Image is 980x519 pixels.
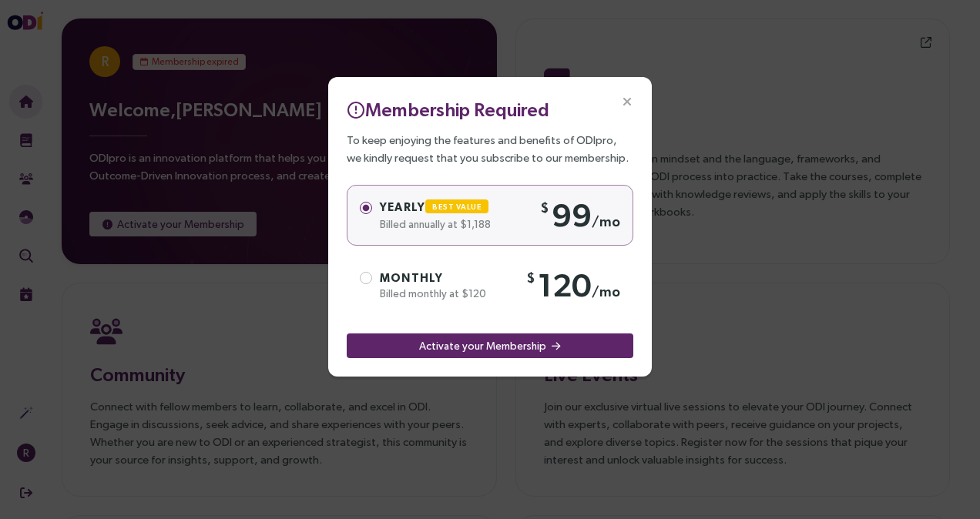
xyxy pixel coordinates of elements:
[380,271,443,284] span: Monthly
[347,95,633,123] h3: Membership Required
[380,287,486,300] span: Billed monthly at $120
[432,203,482,211] span: Best Value
[380,200,495,213] span: Yearly
[540,199,552,216] sup: $
[380,218,491,230] span: Billed annually at $1,188
[419,337,546,354] span: Activate your Membership
[526,265,620,306] div: 120
[602,77,652,126] button: Close
[526,270,538,286] sup: $
[347,131,633,166] p: To keep enjoying the features and benefits of ODIpro, we kindly request that you subscribe to our...
[592,283,620,300] sub: /mo
[347,333,633,358] button: Activate your Membership
[592,213,620,229] sub: /mo
[540,195,620,236] div: 99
